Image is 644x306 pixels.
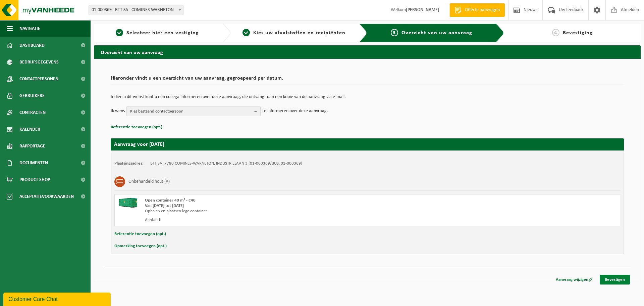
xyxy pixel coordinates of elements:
strong: Van [DATE] tot [DATE] [145,204,184,208]
a: 2Kies uw afvalstoffen en recipiënten [234,29,354,37]
span: Rapportage [19,138,45,155]
strong: Plaatsingsadres: [114,161,144,166]
span: 2 [243,29,250,36]
div: Ophalen en plaatsen lege container [145,209,394,214]
span: Documenten [19,155,48,171]
a: Bevestigen [600,275,630,285]
span: Contactpersonen [19,71,58,87]
img: HK-XC-40-GN-00.png [118,198,138,208]
button: Opmerking toevoegen (opt.) [114,242,167,251]
button: Kies bestaand contactpersoon [126,106,261,116]
span: Dashboard [19,37,45,54]
span: Bevestiging [563,30,593,36]
h2: Overzicht van uw aanvraag [94,45,641,58]
td: BTT SA, 7780 COMINES-WARNETON, INDUSTRIELAAN 3 (01-000369/BUS, 01-000369) [150,161,302,166]
span: Bedrijfsgegevens [19,54,59,71]
h2: Hieronder vindt u een overzicht van uw aanvraag, gegroepeerd per datum. [111,76,624,85]
span: 1 [116,29,123,36]
span: Kalender [19,121,40,138]
strong: Aanvraag voor [DATE] [114,142,164,147]
button: Referentie toevoegen (opt.) [111,123,162,132]
a: Offerte aanvragen [449,3,505,17]
span: Overzicht van uw aanvraag [401,30,472,36]
span: Gebruikers [19,87,45,104]
span: Offerte aanvragen [463,7,501,13]
span: Acceptatievoorwaarden [19,188,74,205]
span: 01-000369 - BTT SA - COMINES-WARNETON [89,5,183,15]
span: Selecteer hier een vestiging [126,30,199,36]
iframe: chat widget [3,291,112,306]
strong: [PERSON_NAME] [406,7,439,12]
span: Open container 40 m³ - C40 [145,198,196,203]
p: Indien u dit wenst kunt u een collega informeren over deze aanvraag, die ontvangt dan een kopie v... [111,95,624,99]
span: 4 [552,29,559,36]
span: Kies uw afvalstoffen en recipiënten [253,30,345,36]
div: Aantal: 1 [145,217,394,223]
span: Kies bestaand contactpersoon [130,106,252,117]
a: Aanvraag wijzigen [551,275,598,285]
span: 3 [391,29,398,36]
p: te informeren over deze aanvraag. [262,106,328,116]
button: Referentie toevoegen (opt.) [114,230,166,238]
span: 01-000369 - BTT SA - COMINES-WARNETON [89,5,183,15]
h3: Onbehandeld hout (A) [128,176,170,187]
span: Product Shop [19,171,50,188]
span: Contracten [19,104,46,121]
p: Ik wens [111,106,125,116]
span: Navigatie [19,20,40,37]
a: 1Selecteer hier een vestiging [97,29,217,37]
